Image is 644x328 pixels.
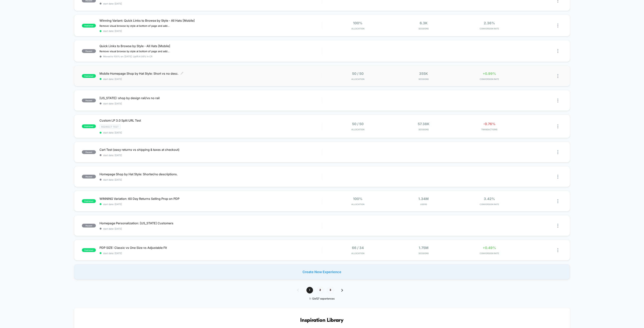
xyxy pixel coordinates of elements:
span: 57.38k [418,122,429,126]
span: -0.76% [483,122,496,126]
span: 2.36% [484,21,495,25]
span: start date: [DATE] [100,154,322,157]
img: close [557,248,558,252]
span: Quick Links to Browse by Style - All Hats [Mobile] [100,44,322,48]
span: 355k [419,72,428,76]
span: paused [82,224,96,228]
span: CONVERSION RATE [457,78,521,80]
span: Allocation [351,203,364,206]
span: Custom LP 3.0 Split URL Test [100,119,322,122]
img: close [557,74,558,78]
span: start date: [DATE] [100,2,322,5]
span: 3.42% [484,197,495,201]
span: Moved to 100% on: [DATE] . Uplift: 4.06% in CR [103,55,153,58]
span: 66 / 34 [352,246,364,250]
h3: Inspiration Library [85,317,559,323]
span: Sessions [392,128,455,131]
span: Allocation [351,252,364,255]
span: Remove visual browse by style at bottom of page and add quick links to browse by style at the top... [100,50,170,53]
span: CONVERSION RATE [457,203,521,206]
img: close [557,150,558,154]
span: paused [82,175,96,179]
span: start date: [DATE] [100,178,322,181]
span: start date: [DATE] [100,30,322,32]
div: 1 - 12 of 27 experiences [293,297,351,300]
span: Sessions [392,252,455,255]
span: paused [82,150,96,154]
span: CONVERSION RATE [457,252,521,255]
span: [US_STATE]: shop by design rail/vs no rail [100,96,322,100]
span: Cart Test (easy returns vs shipping & taxes at checkout) [100,148,322,152]
span: CONVERSION RATE [457,27,521,30]
span: 3 [327,287,334,294]
span: 6.3k [420,21,428,25]
span: 100% [353,197,362,201]
span: 1 [306,287,313,294]
span: Homepage Personalization: [US_STATE] Customers [100,221,322,225]
span: Sessions [392,27,455,30]
img: close [557,124,558,128]
span: start date: [DATE] [100,203,322,206]
img: close [557,99,558,103]
span: PDP SIZE: Classic vs One Size vs Adjustable Fit [100,246,322,250]
img: close [557,49,558,53]
span: +0.49% [483,246,496,250]
span: Redirect Test [100,125,121,129]
span: Remove visual browse by style at bottom of page and add quick links to browse by style at the top... [100,24,170,27]
img: close [557,199,558,203]
span: 50 / 50 [352,72,364,76]
span: start date: [DATE] [100,131,322,134]
span: start date: [DATE] [100,252,322,255]
span: TRANSACTIONS [457,128,521,131]
span: paused [82,99,96,102]
span: Sessions [392,78,455,80]
span: Allocation [351,27,364,30]
span: published [82,24,96,28]
span: 1.75M [419,246,429,250]
span: Mobile Homepage Shop by Hat Style: Short vs no desc. [100,72,322,75]
span: Allocation [351,78,364,80]
span: Homepage Shop by Hat Style: Shorter/no descriptions. [100,172,322,176]
span: Winning Variant: Quick Links to Browse by Style - All Hats [Mobile] [100,19,322,22]
span: 2 [317,287,323,294]
span: WINNING Variation: 60 Day Returns Selling Prop on PDP [100,197,322,201]
span: published [82,199,96,203]
img: close [557,175,558,179]
span: +0.99% [483,72,496,76]
span: start date: [DATE] [100,102,322,105]
img: pagination forward [341,289,343,292]
span: Users [392,203,455,206]
span: published [82,124,96,128]
span: Allocation [351,128,364,131]
span: start date: [DATE] [100,227,322,230]
span: start date: [DATE] [100,78,322,80]
div: Create New Experience [74,264,570,279]
span: published [82,248,96,252]
span: 100% [353,21,362,25]
span: paused [82,49,96,53]
span: published [82,74,96,78]
span: 1.34M [418,197,429,201]
span: 50 / 50 [352,122,364,126]
img: close [557,224,558,228]
img: close [557,24,558,28]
